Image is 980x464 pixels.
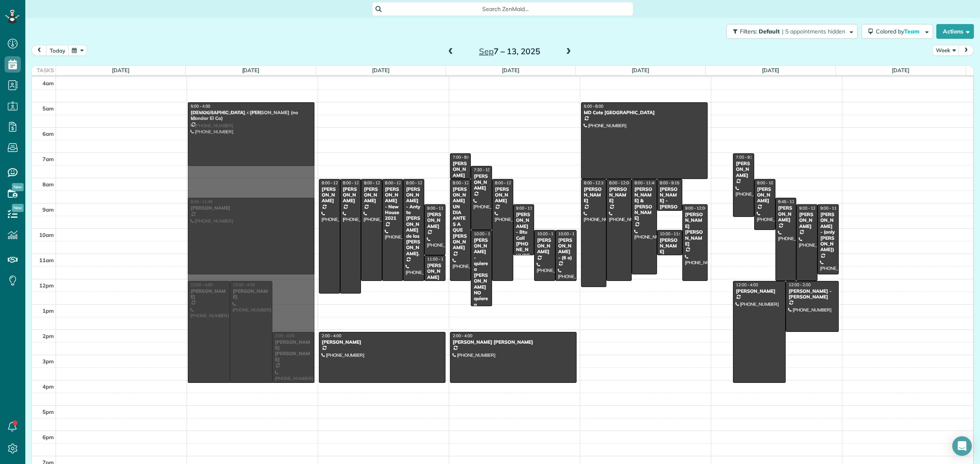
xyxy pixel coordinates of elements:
[782,28,845,35] span: | 5 appointments hidden
[453,333,472,338] span: 2:00 - 4:00
[736,155,755,160] span: 7:00 - 9:30
[12,204,24,212] span: New
[427,256,452,262] span: 11:00 - 12:00
[42,358,54,365] span: 3pm
[726,24,857,39] button: Filters: Default | 5 appointments hidden
[427,205,449,211] span: 9:00 - 11:00
[42,105,54,112] span: 5am
[473,237,490,325] div: [PERSON_NAME] - quiere a [PERSON_NAME] NO quiere a [PERSON_NAME]
[427,212,443,229] div: [PERSON_NAME]
[584,180,606,186] span: 8:00 - 12:15
[494,186,511,204] div: [PERSON_NAME]
[321,339,443,345] div: [PERSON_NAME]
[757,180,779,186] span: 8:00 - 10:00
[39,232,54,238] span: 10am
[820,212,836,253] div: [PERSON_NAME] - (only [PERSON_NAME])
[558,231,583,236] span: 10:00 - 12:00
[558,237,574,261] div: [PERSON_NAME] - (6 o)
[778,199,800,204] span: 8:45 - 12:00
[735,288,783,294] div: [PERSON_NAME]
[322,180,344,186] span: 8:00 - 12:30
[516,205,538,211] span: 9:00 - 11:00
[191,104,210,109] span: 5:00 - 4:00
[42,333,54,339] span: 2pm
[584,104,604,109] span: 5:00 - 8:00
[406,180,428,186] span: 8:00 - 12:00
[42,156,54,162] span: 7am
[659,186,680,221] div: [PERSON_NAME] - [PERSON_NAME]
[427,263,443,304] div: [PERSON_NAME] - Key At The Office -- (3)o
[958,45,974,56] button: next
[479,46,494,56] span: Sep
[740,28,757,35] span: Filters:
[685,212,705,247] div: [PERSON_NAME] [PERSON_NAME]
[584,110,705,115] div: MD Cote [GEOGRAPHIC_DATA]
[453,155,472,160] span: 7:00 - 8:00
[474,167,496,172] span: 7:30 - 10:00
[609,180,631,186] span: 8:00 - 12:00
[385,186,401,221] div: [PERSON_NAME] - New House 2021
[31,45,47,56] button: prev
[788,288,836,300] div: [PERSON_NAME] - [PERSON_NAME]
[39,257,54,263] span: 11am
[39,282,54,289] span: 12pm
[364,180,386,186] span: 8:00 - 12:00
[862,24,933,39] button: Colored byTeam
[321,186,338,204] div: [PERSON_NAME]
[762,67,780,73] a: [DATE]
[372,67,390,73] a: [DATE]
[735,161,752,178] div: [PERSON_NAME]
[42,307,54,314] span: 1pm
[495,180,517,186] span: 8:00 - 12:00
[474,231,496,236] span: 10:00 - 1:00
[473,173,490,191] div: [PERSON_NAME]
[537,231,561,236] span: 10:00 - 12:00
[42,383,54,390] span: 4pm
[799,205,821,211] span: 9:00 - 12:00
[904,28,921,35] span: Team
[609,186,629,204] div: [PERSON_NAME]
[778,205,794,223] div: [PERSON_NAME]
[453,180,475,186] span: 8:00 - 12:00
[12,183,24,191] span: New
[242,67,260,73] a: [DATE]
[936,24,974,39] button: Actions
[516,212,532,270] div: [PERSON_NAME] - Btu Call [PHONE_NUMBER] For Ca
[932,45,959,56] button: Week
[452,339,574,345] div: [PERSON_NAME] [PERSON_NAME]
[385,180,407,186] span: 8:00 - 12:00
[42,206,54,213] span: 9am
[820,205,842,211] span: 9:00 - 11:45
[722,24,857,39] a: Filters: Default | 5 appointments hidden
[42,130,54,137] span: 6am
[788,282,811,287] span: 12:00 - 2:00
[190,110,312,122] div: [DEMOGRAPHIC_DATA] - [PERSON_NAME] (no Mandar El Ca)
[32,66,56,75] th: Tasks
[876,28,922,35] span: Colored by
[405,186,422,257] div: [PERSON_NAME] - Anty to [PERSON_NAME] de las [PERSON_NAME].
[502,67,519,73] a: [DATE]
[635,180,657,186] span: 8:00 - 11:45
[459,47,561,56] h2: 7 – 13, 2025
[322,333,341,338] span: 2:00 - 4:00
[452,161,469,178] div: [PERSON_NAME]
[632,67,649,73] a: [DATE]
[584,186,604,204] div: [PERSON_NAME]
[343,180,365,186] span: 8:00 - 12:30
[660,231,684,236] span: 10:00 - 11:00
[759,28,780,35] span: Default
[659,237,680,255] div: [PERSON_NAME]
[452,186,469,251] div: [PERSON_NAME] UN DIA ANTES A QUE [PERSON_NAME]
[799,212,815,229] div: [PERSON_NAME]
[42,80,54,86] span: 4am
[363,186,380,204] div: [PERSON_NAME]
[952,436,972,456] div: Open Intercom Messenger
[634,186,655,221] div: [PERSON_NAME] & [PERSON_NAME]
[112,67,129,73] a: [DATE]
[42,434,54,440] span: 6pm
[42,181,54,188] span: 8am
[757,186,773,204] div: [PERSON_NAME]
[660,180,679,186] span: 8:00 - 9:15
[42,409,54,415] span: 5pm
[343,186,359,204] div: [PERSON_NAME]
